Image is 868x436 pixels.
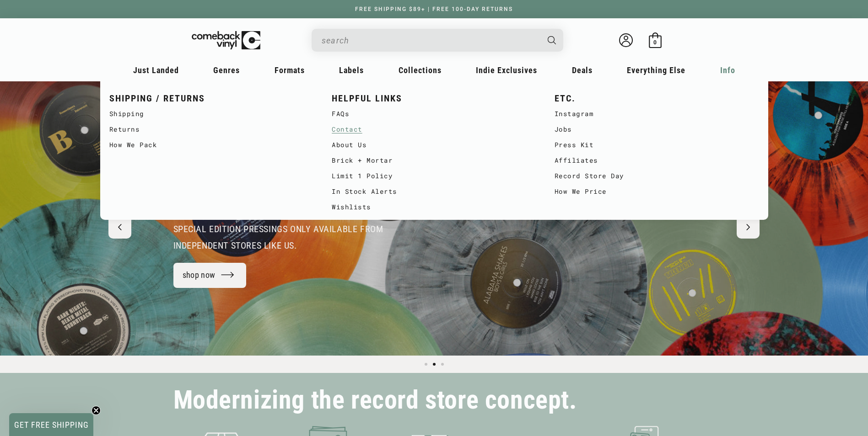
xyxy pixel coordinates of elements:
[14,420,89,430] span: GET FREE SHIPPING
[275,65,305,75] span: Formats
[109,122,314,137] a: Returns
[332,168,536,184] a: Limit 1 Policy
[332,184,536,199] a: In Stock Alerts
[332,199,536,215] a: Wishlists
[312,29,563,52] div: Search
[555,168,759,184] a: Record Store Day
[555,184,759,199] a: How We Price
[332,106,536,122] a: FAQs
[339,65,364,75] span: Labels
[555,106,759,122] a: Instagram
[213,65,240,75] span: Genres
[332,137,536,153] a: About Us
[133,65,179,75] span: Just Landed
[109,106,314,122] a: Shipping
[173,223,383,251] span: special edition pressings only available from independent stores like us.
[322,31,539,50] input: When autocomplete results are available use up and down arrows to review and enter to select
[173,389,577,411] h2: Modernizing the record store concept.
[9,413,93,436] div: GET FREE SHIPPINGClose teaser
[108,216,131,239] button: Previous slide
[438,360,447,368] button: Load slide 3 of 3
[346,6,522,12] a: FREE SHIPPING $89+ | FREE 100-DAY RETURNS
[399,65,442,75] span: Collections
[109,137,314,153] a: How We Pack
[173,263,247,288] a: shop now
[92,406,101,415] button: Close teaser
[572,65,593,75] span: Deals
[555,153,759,168] a: Affiliates
[555,137,759,153] a: Press Kit
[332,122,536,137] a: Contact
[332,153,536,168] a: Brick + Mortar
[555,122,759,137] a: Jobs
[422,360,430,368] button: Load slide 1 of 3
[720,65,735,75] span: Info
[653,39,657,46] span: 0
[430,360,438,368] button: Load slide 2 of 3
[476,65,537,75] span: Indie Exclusives
[737,216,760,239] button: Next slide
[627,65,685,75] span: Everything Else
[539,29,564,52] button: Search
